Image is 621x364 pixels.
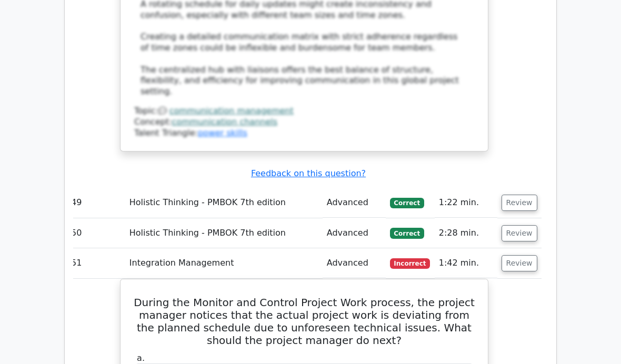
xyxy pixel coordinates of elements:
td: 51 [67,248,125,278]
span: Correct [390,228,424,238]
a: Feedback on this question? [251,168,366,178]
button: Review [502,255,537,271]
button: Review [502,225,537,241]
td: 49 [67,188,125,218]
td: 1:22 min. [435,188,497,218]
span: Incorrect [390,258,430,269]
span: a. [137,353,145,363]
a: communication channels [172,117,277,127]
h5: During the Monitor and Control Project Work process, the project manager notices that the actual ... [133,296,475,347]
td: Integration Management [125,248,323,278]
td: Holistic Thinking - PMBOK 7th edition [125,188,323,218]
td: 2:28 min. [435,218,497,248]
div: Talent Triangle: [134,106,474,138]
a: communication management [169,106,294,116]
span: Correct [390,198,424,208]
td: Advanced [323,188,386,218]
div: Topic: [134,106,474,117]
td: 50 [67,218,125,248]
a: power skills [198,128,247,138]
td: 1:42 min. [435,248,497,278]
td: Advanced [323,218,386,248]
div: Concept: [134,117,474,128]
button: Review [502,195,537,211]
td: Holistic Thinking - PMBOK 7th edition [125,218,323,248]
td: Advanced [323,248,386,278]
